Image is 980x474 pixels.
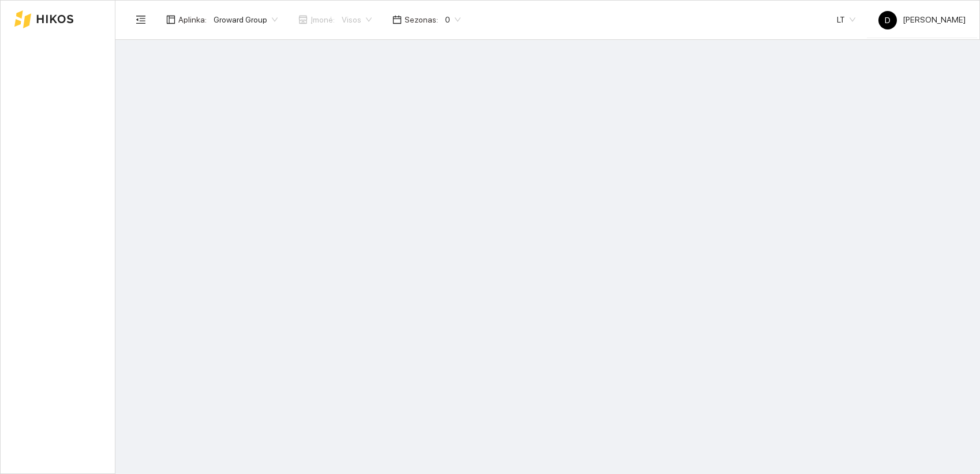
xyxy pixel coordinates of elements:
span: Groward Group [214,11,278,28]
span: D [885,11,891,29]
span: menu-fold [136,14,146,25]
span: Aplinka : [178,13,207,26]
button: menu-fold [129,8,152,31]
span: shop [298,15,308,24]
span: [PERSON_NAME] [878,15,966,24]
span: layout [166,15,175,24]
span: Visos [342,11,372,28]
span: calendar [392,15,402,24]
span: Įmonė : [311,13,335,26]
span: Sezonas : [405,13,438,26]
span: 0 [445,11,461,28]
span: LT [837,11,855,28]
